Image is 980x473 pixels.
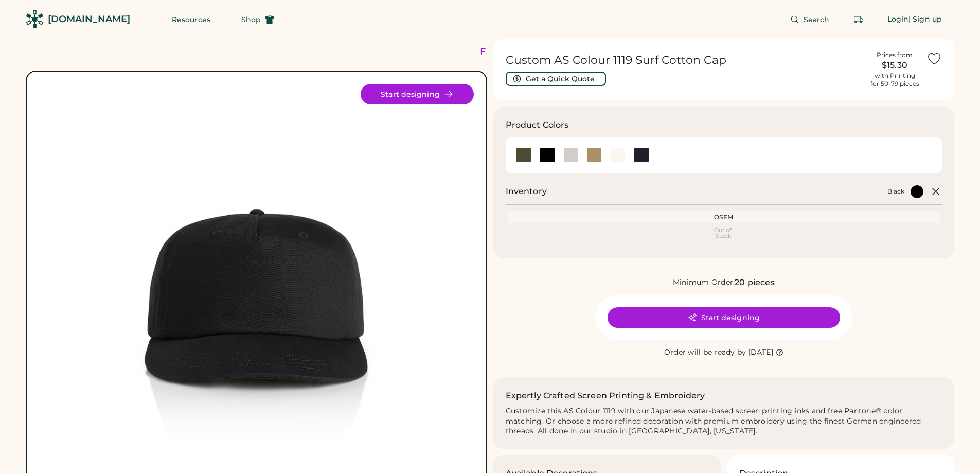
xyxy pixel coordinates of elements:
h1: Custom AS Colour 1119 Surf Cotton Cap [506,53,863,67]
h2: Expertly Crafted Screen Printing & Embroidery [506,390,705,402]
div: OSFM [510,213,938,221]
button: Shop [229,9,287,30]
div: Black [887,187,904,196]
div: Login [887,14,909,25]
div: $15.30 [869,59,920,72]
h3: Product Colors [506,119,569,131]
button: Retrieve an order [848,9,869,30]
button: Resources [159,9,223,30]
div: Order will be ready by [664,347,746,358]
div: FREE SHIPPING [480,45,568,59]
div: [DATE] [748,347,773,358]
div: Customize this AS Colour 1119 with our Japanese water-based screen printing inks and free Pantone... [506,406,942,437]
div: [DOMAIN_NAME] [48,13,130,26]
div: with Printing for 50-79 pieces [870,72,919,88]
img: Rendered Logo - Screens [26,10,44,28]
button: Start designing [361,84,474,104]
div: Minimum Order: [673,277,735,288]
span: Search [804,16,830,23]
button: Start designing [608,307,840,328]
div: | Sign up [908,14,942,25]
div: Out of Stock [510,227,938,239]
span: Shop [241,16,261,23]
div: Prices from [877,51,913,59]
div: 20 pieces [735,276,774,289]
button: Search [778,9,842,30]
h2: Inventory [506,185,547,198]
button: Get a Quick Quote [506,72,606,86]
